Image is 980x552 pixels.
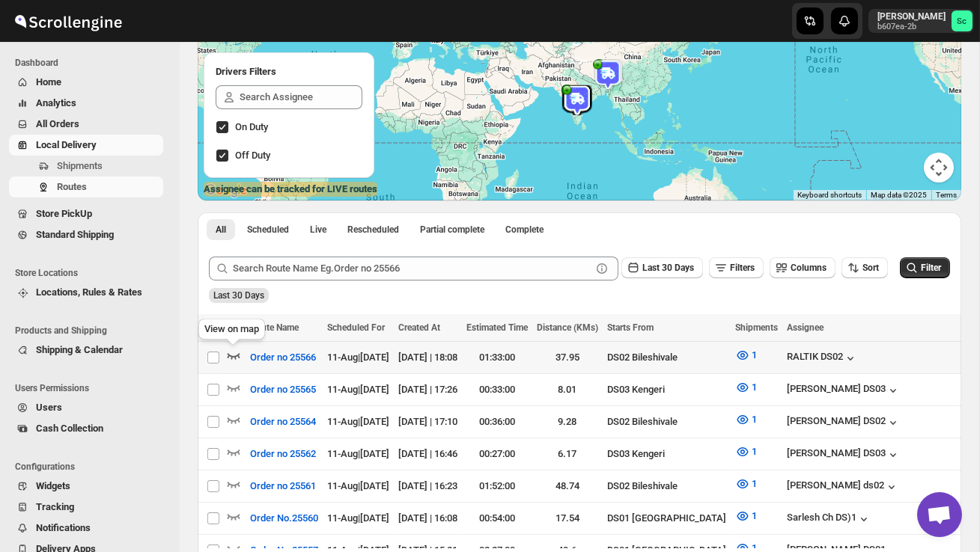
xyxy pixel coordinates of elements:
[752,510,757,521] span: 1
[752,349,757,361] span: 1
[537,447,598,461] div: 6.17
[241,474,325,498] button: Order no 25561
[924,153,954,183] button: Map camera controls
[327,448,389,459] span: 11-Aug | [DATE]
[398,350,457,365] div: [DATE] | 18:08
[240,85,362,109] input: Search Assignee
[347,224,399,236] span: Rescheduled
[398,414,457,429] div: [DATE] | 17:10
[466,414,528,429] div: 00:36:00
[36,229,114,240] span: Standard Shipping
[250,350,316,365] span: Order no 25566
[57,181,87,192] span: Routes
[537,479,598,494] div: 48.74
[9,497,163,518] button: Tracking
[607,414,726,429] div: DS02 Bileshivale
[327,512,389,524] span: 11-Aug | [DATE]
[420,224,484,236] span: Partial complete
[726,504,766,528] button: 1
[466,479,528,494] div: 01:52:00
[241,442,325,466] button: Order no 25562
[797,190,862,200] button: Keyboard shortcuts
[726,440,766,464] button: 1
[621,257,703,278] button: Last 30 Days
[9,418,163,439] button: Cash Collection
[250,322,299,333] span: Route Name
[862,263,879,273] span: Sort
[9,156,163,177] button: Shipments
[787,415,901,430] button: [PERSON_NAME] DS02
[327,480,389,491] span: 11-Aug | [DATE]
[505,224,544,236] span: Complete
[9,518,163,539] button: Notifications
[642,263,694,273] span: Last 30 Days
[537,382,598,397] div: 8.01
[917,492,962,537] a: Open chat
[9,93,163,114] button: Analytics
[327,416,389,427] span: 11-Aug | [DATE]
[250,479,316,494] span: Order no 25561
[36,522,91,533] span: Notifications
[537,322,598,333] span: Distance (KMs)
[36,402,62,413] span: Users
[537,414,598,429] div: 9.28
[36,286,142,298] span: Locations, Rules & Rates
[752,446,757,457] span: 1
[327,322,385,333] span: Scheduled For
[709,257,764,278] button: Filters
[9,177,163,197] button: Routes
[952,10,973,31] span: Sanjay chetri
[752,381,757,393] span: 1
[398,479,457,494] div: [DATE] | 16:23
[466,447,528,461] div: 00:27:00
[201,181,251,200] a: Open this area in Google Maps (opens a new window)
[868,9,974,33] button: User menu
[9,476,163,497] button: Widgets
[921,263,941,273] span: Filter
[213,290,264,301] span: Last 30 Days
[726,375,766,399] button: 1
[936,191,957,199] a: Terms
[787,447,901,462] button: [PERSON_NAME] DS03
[398,322,440,333] span: Created At
[752,478,757,489] span: 1
[791,263,827,273] span: Columns
[537,511,598,526] div: 17.54
[398,447,457,461] div: [DATE] | 16:46
[241,506,327,530] button: Order No.25560
[787,512,871,527] div: Sarlesh Ch DS)1
[241,378,325,402] button: Order no 25565
[36,423,103,434] span: Cash Collection
[607,447,726,461] div: DS03 Kengeri
[36,139,97,150] span: Local Delivery
[216,224,226,236] span: All
[466,350,528,365] div: 01:33:00
[216,64,362,79] h2: Drivers Filters
[57,160,103,171] span: Shipments
[607,322,654,333] span: Starts From
[9,72,163,93] button: Home
[871,191,927,199] span: Map data ©2025
[235,150,270,161] span: Off Duty
[787,351,858,366] button: RALTIK DS02
[9,397,163,418] button: Users
[36,118,79,129] span: All Orders
[607,350,726,365] div: DS02 Bileshivale
[398,382,457,397] div: [DATE] | 17:26
[250,447,316,461] span: Order no 25562
[204,182,377,197] label: Assignee can be tracked for LIVE routes
[787,383,901,398] button: [PERSON_NAME] DS03
[537,350,598,365] div: 37.95
[327,384,389,395] span: 11-Aug | [DATE]
[15,461,169,473] span: Configurations
[607,479,726,494] div: DS02 Bileshivale
[726,343,766,367] button: 1
[466,382,528,397] div: 00:33:00
[250,382,316,397] span: Order no 25565
[787,479,899,494] button: [PERSON_NAME] ds02
[900,257,950,278] button: Filter
[877,10,946,22] p: [PERSON_NAME]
